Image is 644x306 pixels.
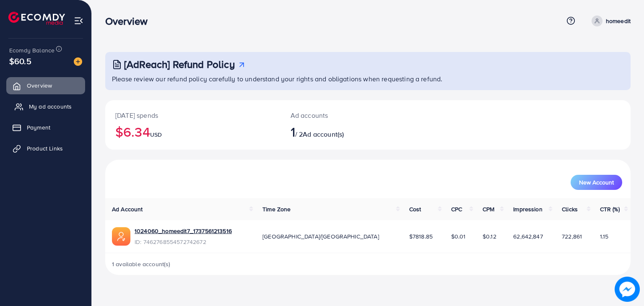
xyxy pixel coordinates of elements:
[150,130,162,139] span: USD
[600,232,609,241] span: 1.15
[483,205,494,213] span: CPM
[409,205,421,213] span: Cost
[135,227,232,235] a: 1024060_homeedit7_1737561213516
[27,81,52,90] span: Overview
[6,98,85,115] a: My ad accounts
[6,119,85,136] a: Payment
[262,232,379,241] span: [GEOGRAPHIC_DATA]/[GEOGRAPHIC_DATA]
[291,122,295,141] span: 1
[483,232,496,241] span: $0.12
[6,140,85,157] a: Product Links
[9,46,55,54] span: Ecomdy Balance
[8,12,65,25] img: logo
[74,57,82,66] img: image
[27,123,50,132] span: Payment
[112,227,130,246] img: ic-ads-acc.e4c84228.svg
[409,232,433,241] span: $7818.85
[135,238,232,246] span: ID: 7462768554572742672
[303,130,344,139] span: Ad account(s)
[571,175,622,190] button: New Account
[112,260,171,268] span: 1 available account(s)
[112,205,143,213] span: Ad Account
[513,232,543,241] span: 62,642,847
[6,77,85,94] a: Overview
[115,110,270,120] p: [DATE] spends
[105,15,154,27] h3: Overview
[27,144,63,153] span: Product Links
[451,205,462,213] span: CPC
[115,124,270,140] h2: $6.34
[74,16,83,26] img: menu
[124,58,235,70] h3: [AdReach] Refund Policy
[291,124,402,140] h2: / 2
[262,205,291,213] span: Time Zone
[451,232,466,241] span: $0.01
[513,205,543,213] span: Impression
[600,205,620,213] span: CTR (%)
[9,55,31,67] span: $60.5
[588,16,631,26] a: homeedit
[606,16,631,26] p: homeedit
[562,232,582,241] span: 722,861
[579,179,614,185] span: New Account
[562,205,578,213] span: Clicks
[112,74,626,84] p: Please review our refund policy carefully to understand your rights and obligations when requesti...
[29,102,72,111] span: My ad accounts
[291,110,402,120] p: Ad accounts
[615,277,640,302] img: image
